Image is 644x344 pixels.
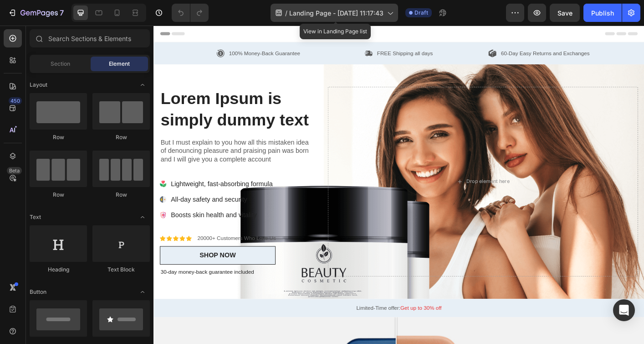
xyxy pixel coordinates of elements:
p: Lightweight, fast-absorbing formula [19,171,133,182]
p: Boosts skin health and vitality [19,206,133,217]
div: Open Intercom Messenger [613,299,635,321]
span: Layout [30,81,47,89]
div: Undo/Redo [172,4,209,22]
p: FREE Shipping all days [249,26,311,36]
input: Search Sections & Elements [30,29,150,47]
button: Publish [583,4,622,22]
span: Save [557,9,572,17]
span: Toggle open [135,78,150,92]
iframe: Design area [153,26,644,344]
span: Toggle open [135,210,150,224]
p: 7 [60,7,64,18]
span: Landing Page - [DATE] 11:17:43 [289,8,383,18]
button: 7 [4,4,68,22]
div: Drop element here [348,170,397,177]
p: But I must explain to you how all this mistaken idea of denouncing pleasure and praising pain was... [8,126,179,154]
span: Draft [414,9,428,17]
div: Text Block [92,266,150,274]
div: Heading [30,266,87,274]
div: Row [92,133,150,141]
p: 20000+ Customers Who Love Us [49,234,136,241]
span: Section [51,60,70,68]
div: Row [30,133,87,141]
span: Button [30,288,46,296]
span: / [285,8,287,18]
div: 450 [9,97,22,104]
span: Toggle open [135,285,150,299]
button: Save [550,4,580,22]
p: All-day safety and security [19,188,133,199]
div: Beta [7,167,22,174]
div: Row [30,191,87,199]
span: Text [30,213,41,221]
button: SHOP NOW [7,246,136,266]
div: Row [92,191,150,199]
h2: Lorem Ipsum is simply dummy text [7,68,179,118]
span: Get up to 30% off [275,311,321,318]
span: Element [109,60,130,68]
p: Limited-Time offer: [8,311,539,319]
div: Publish [591,8,614,18]
p: 30-day money-back guarantee included [8,271,179,279]
div: SHOP NOW [51,251,92,261]
p: 60-Day Easy Returns and Exchanges [387,26,486,36]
